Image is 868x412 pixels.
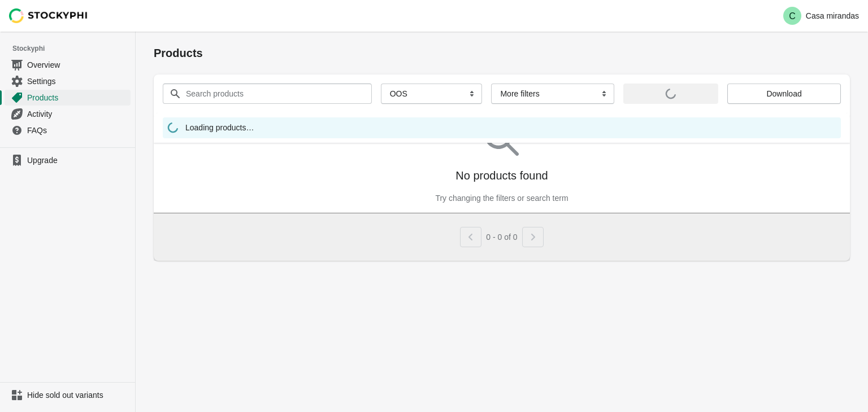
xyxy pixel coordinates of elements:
[5,73,131,89] a: Settings
[154,45,850,61] h1: Products
[9,8,88,23] img: Stockyphi
[5,106,131,122] a: Activity
[27,108,128,120] span: Activity
[5,89,131,106] a: Products
[185,122,254,136] span: Loading products…
[789,11,796,21] text: C
[27,389,128,401] span: Hide sold out variants
[806,11,859,20] p: Casa mirandas
[435,192,568,204] p: Try changing the filters or search term
[779,5,863,27] button: Avatar with initials CCasa mirandas
[727,84,841,104] button: Download
[766,89,801,98] span: Download
[27,155,128,166] span: Upgrade
[5,387,131,403] a: Hide sold out variants
[5,56,131,73] a: Overview
[486,233,517,242] span: 0 - 0 of 0
[5,152,131,168] a: Upgrade
[460,222,543,247] nav: Pagination
[185,84,351,104] input: Search products
[27,59,128,71] span: Overview
[5,122,131,138] a: FAQs
[27,76,128,87] span: Settings
[27,92,128,103] span: Products
[27,125,128,136] span: FAQs
[455,168,548,183] p: No products found
[12,43,135,54] span: Stockyphi
[783,7,801,25] span: Avatar with initials C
